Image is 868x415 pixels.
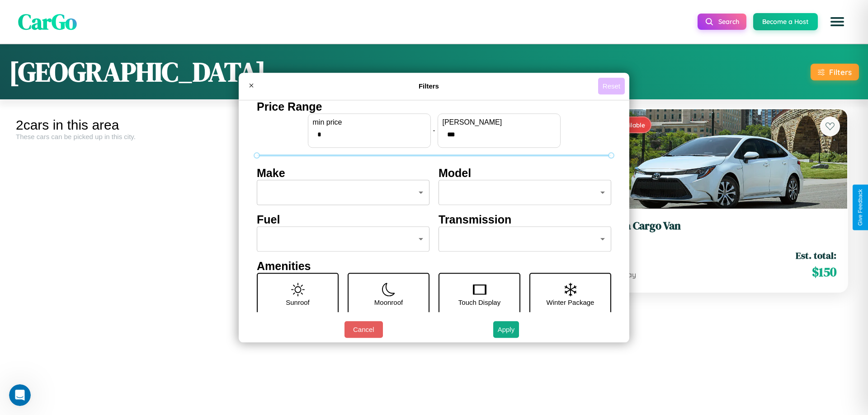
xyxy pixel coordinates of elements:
[493,321,519,338] button: Apply
[257,167,429,180] h4: Make
[286,296,310,308] p: Sunroof
[811,64,859,80] button: Filters
[598,219,836,233] h3: Toyota Cargo Van
[9,384,31,406] iframe: Intercom live chat
[16,117,286,133] div: 2 cars in this area
[829,67,852,77] div: Filters
[443,118,556,126] label: [PERSON_NAME]
[439,213,611,226] h4: Transmission
[547,296,594,308] p: Winter Package
[16,133,286,140] div: These cars can be picked up in this city.
[857,189,863,226] div: Give Feedback
[796,249,836,262] span: Est. total:
[825,9,850,34] button: Open menu
[257,260,611,273] h4: Amenities
[18,7,77,37] span: CarGo
[718,18,739,26] span: Search
[439,167,611,180] h4: Model
[598,78,625,94] button: Reset
[344,321,383,338] button: Cancel
[598,219,836,242] a: Toyota Cargo Van2019
[374,296,403,308] p: Moonroof
[9,53,266,90] h1: [GEOGRAPHIC_DATA]
[257,213,429,226] h4: Fuel
[257,100,611,113] h4: Price Range
[698,14,746,30] button: Search
[433,124,435,136] p: -
[313,118,426,126] label: min price
[458,296,500,308] p: Touch Display
[812,263,836,281] span: $ 150
[259,82,598,90] h4: Filters
[753,13,818,30] button: Become a Host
